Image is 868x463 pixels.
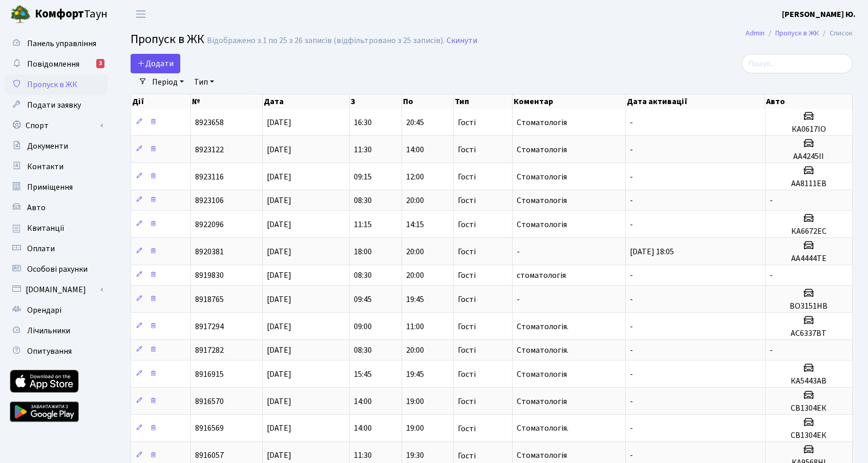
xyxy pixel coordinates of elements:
a: Панель управління [5,33,108,54]
h5: КА0617ІО [770,125,848,134]
input: Пошук... [742,54,853,73]
a: Авто [5,197,108,218]
span: 14:00 [406,144,424,155]
span: Стоматологія [517,144,567,155]
span: 8922096 [195,219,224,230]
th: З [350,94,401,109]
span: Гості [458,271,476,279]
a: [PERSON_NAME] Ю. [782,8,856,21]
span: - [630,369,633,380]
span: Додати [137,58,174,69]
span: 8918765 [195,294,224,305]
th: Дата активації [626,94,765,109]
span: Лічильники [27,325,70,336]
span: Гості [458,220,476,229]
span: Стоматологія [517,450,567,461]
a: Особові рахунки [5,259,108,279]
a: Квитанції [5,218,108,238]
span: [DATE] [267,219,291,230]
span: [DATE] [267,321,291,332]
span: 8919830 [195,270,224,281]
span: - [630,294,633,305]
span: Гості [458,346,476,354]
span: Квитанції [27,223,65,234]
span: - [770,270,773,281]
h5: КА5443АВ [770,376,848,386]
span: - [630,219,633,230]
span: Особові рахунки [27,264,88,275]
span: 18:00 [354,246,372,257]
span: Гості [458,118,476,127]
span: Стоматологія [517,219,567,230]
a: Оплати [5,238,108,259]
span: 11:15 [354,219,372,230]
span: - [517,246,520,257]
span: Гості [458,196,476,205]
span: - [770,345,773,356]
a: Контакти [5,156,108,177]
th: Авто [765,94,853,109]
nav: breadcrumb [730,23,868,44]
span: [DATE] [267,423,291,434]
span: 20:00 [406,345,424,356]
span: 14:00 [354,396,372,407]
span: 8923658 [195,117,224,128]
span: 20:00 [406,270,424,281]
span: - [630,117,633,128]
span: - [630,270,633,281]
span: 8917294 [195,321,224,332]
span: [DATE] [267,345,291,356]
a: Спорт [5,115,108,136]
span: 20:45 [406,117,424,128]
span: Гості [458,370,476,378]
span: - [630,171,633,183]
span: Гості [458,323,476,331]
span: - [770,195,773,206]
span: 09:15 [354,171,372,183]
span: Таун [35,6,108,23]
a: Період [148,73,188,91]
a: Документи [5,136,108,156]
span: Авто [27,202,46,213]
span: 14:00 [354,423,372,434]
span: Стоматологія [517,369,567,380]
span: Стоматологія [517,171,567,183]
a: Пропуск в ЖК [5,74,108,95]
span: 8920381 [195,246,224,257]
th: По [402,94,454,109]
span: [DATE] [267,369,291,380]
a: Орендарі [5,300,108,320]
span: Подати заявку [27,99,81,111]
span: Контакти [27,161,63,172]
span: [DATE] [267,450,291,461]
span: Опитування [27,346,72,357]
h5: АА8111ЕВ [770,179,848,189]
span: 08:30 [354,345,372,356]
span: [DATE] [267,246,291,257]
span: Гості [458,397,476,406]
a: Тип [190,73,218,91]
a: Додати [131,54,180,73]
span: 11:30 [354,450,372,461]
span: Орендарі [27,305,61,316]
span: [DATE] [267,396,291,407]
b: Комфорт [35,6,84,22]
span: 11:00 [406,321,424,332]
span: 8923122 [195,144,224,155]
div: Відображено з 1 по 25 з 26 записів (відфільтровано з 25 записів). [207,36,444,46]
th: Коментар [513,94,626,109]
img: logo.png [10,4,31,25]
span: Пропуск в ЖК [27,79,77,90]
a: Пропуск в ЖК [775,28,819,38]
span: 8916570 [195,396,224,407]
b: [PERSON_NAME] Ю. [782,9,856,20]
a: Скинути [447,36,477,46]
span: Панель управління [27,38,96,49]
h5: КА6672ЕС [770,227,848,236]
span: [DATE] [267,171,291,183]
th: Дата [263,94,350,109]
span: Стоматологія [517,117,567,128]
a: [DOMAIN_NAME] [5,279,108,300]
a: Опитування [5,341,108,361]
span: - [630,321,633,332]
